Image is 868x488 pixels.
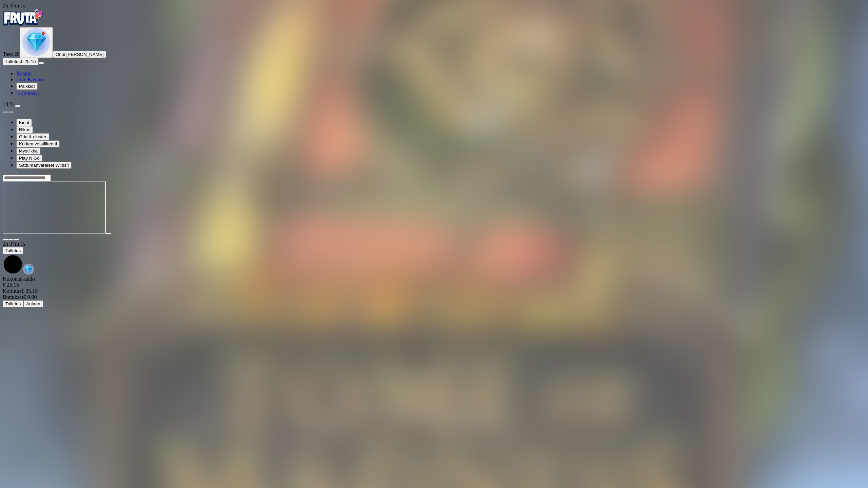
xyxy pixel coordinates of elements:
[16,133,49,140] button: Grid & cluster
[3,288,865,294] div: € 25.15
[26,301,40,306] span: Aulaan
[3,241,25,247] span: user session time
[16,126,33,133] button: Rikos
[3,21,43,27] a: Fruta
[16,162,72,169] button: Sattumanvaraiset Wildsit
[3,70,865,96] nav: Main menu
[3,51,20,57] span: Taso 28
[16,90,39,96] a: Tarjoukset
[21,59,36,64] span: € 25.15
[16,70,32,76] a: Kasino
[16,147,40,155] button: Mystiikka
[5,59,21,64] span: Talletus
[19,134,46,139] span: Grid & cluster
[22,28,50,56] img: level unlocked
[3,175,51,181] input: Search
[3,111,8,113] button: prev slide
[8,111,14,113] button: next slide
[56,52,103,57] span: Onni [PERSON_NAME]
[3,3,25,8] span: user session time
[16,77,43,82] a: Live Kasino
[23,300,43,307] button: Aulaan
[19,141,57,146] span: Korkea volatiliteetti
[3,239,8,241] button: close icon
[3,300,23,307] button: Talletus
[3,101,15,107] span: 13:31
[16,140,60,147] button: Korkea volatiliteetti
[39,62,44,64] button: menu
[3,9,865,96] nav: Primary
[19,148,38,154] span: Mystiikka
[3,241,865,276] div: Game menu
[20,27,53,58] button: level unlocked
[3,294,23,300] span: Bonukset
[16,83,38,90] button: Palkkiot
[3,276,865,288] div: Kokonaissaldo
[3,247,23,254] button: Talletus
[19,127,30,132] span: Rikos
[14,239,19,241] button: fullscreen-exit icon
[16,119,32,126] button: Kirjat
[19,120,29,125] span: Kirjat
[3,276,865,307] div: Game menu content
[3,181,106,233] iframe: Tome of Madness
[3,294,865,300] div: € 0.00
[15,105,20,107] button: menu
[3,9,43,26] img: Fruta
[16,155,42,162] button: Play N Go
[3,58,39,65] button: Talletusplus icon€ 25.15
[19,163,69,168] span: Sattumanvaraiset Wildsit
[23,264,34,274] img: reward-icon
[106,232,111,235] button: play icon
[3,288,21,294] span: Kotiutus
[19,156,40,161] span: Play N Go
[8,239,14,241] button: chevron-down icon
[19,84,35,89] span: Palkkiot
[5,301,21,306] span: Talletus
[3,282,865,288] div: € 25.15
[5,248,21,253] span: Talletus
[53,51,106,58] button: Onni [PERSON_NAME]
